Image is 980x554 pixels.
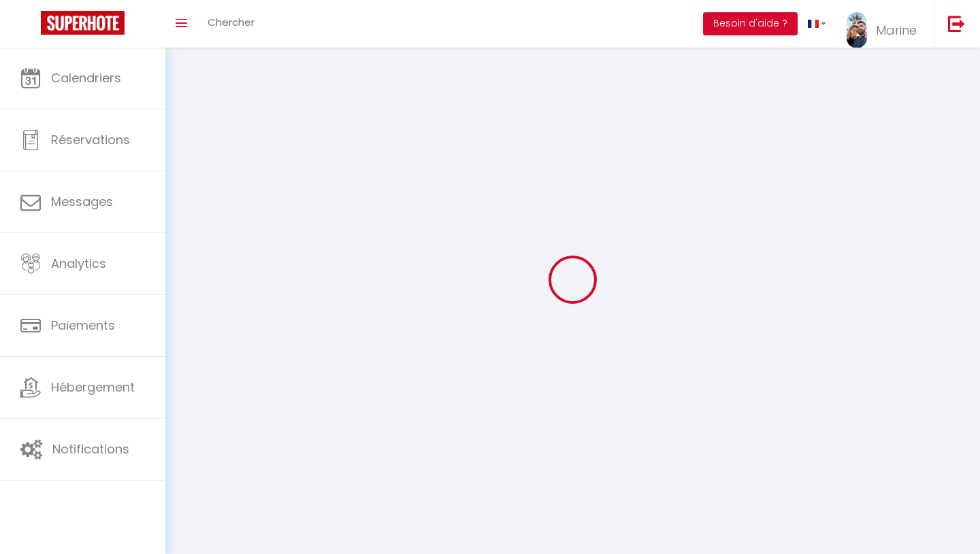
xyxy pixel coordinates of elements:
[51,69,121,86] span: Calendriers
[51,255,106,272] span: Analytics
[847,12,867,48] img: ...
[51,317,115,334] span: Paiements
[51,379,135,396] span: Hébergement
[703,12,798,35] button: Besoin d'aide ?
[208,15,255,29] span: Chercher
[51,193,113,210] span: Messages
[11,5,52,46] button: Ouvrir le widget de chat LiveChat
[51,131,130,148] span: Réservations
[41,11,125,35] img: Super Booking
[52,440,129,457] span: Notifications
[948,15,965,32] img: logout
[876,22,917,39] span: Marine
